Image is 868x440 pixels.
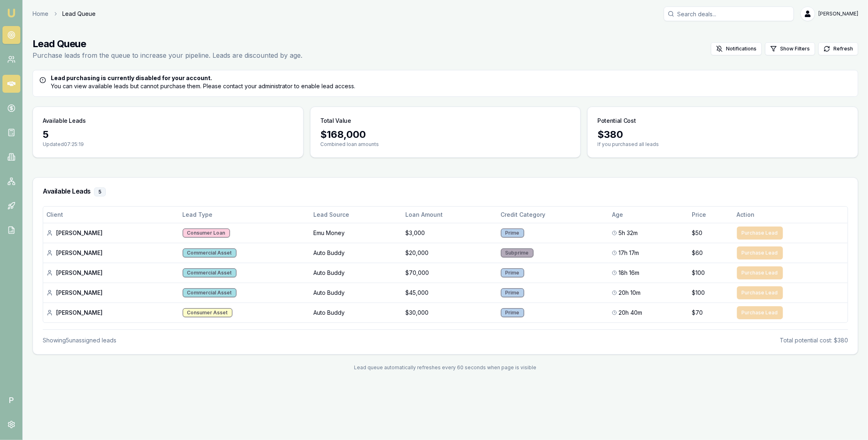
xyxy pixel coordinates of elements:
[597,128,848,141] div: $ 380
[619,249,639,257] span: 17h 17m
[179,207,310,223] th: Lead Type
[33,50,302,60] p: Purchase leads from the queue to increase your pipeline. Leads are discounted by age.
[33,37,302,50] h1: Lead Queue
[183,268,236,277] div: Commercial Asset
[501,308,524,317] div: Prime
[183,288,236,297] div: Commercial Asset
[320,141,571,148] p: Combined loan amounts
[46,289,176,297] div: [PERSON_NAME]
[310,303,402,322] td: Auto Buddy
[597,117,636,125] h3: Potential Cost
[320,117,351,125] h3: Total Value
[43,207,179,223] th: Client
[43,128,293,141] div: 5
[39,74,851,90] div: You can view available leads but cannot purchase them. Please contact your administrator to enabl...
[43,117,86,125] h3: Available Leads
[43,336,116,344] div: Showing 5 unassigned lead s
[94,187,106,196] div: 5
[183,248,236,257] div: Commercial Asset
[692,309,703,317] span: $70
[692,269,705,277] span: $100
[734,207,848,223] th: Action
[597,141,848,148] p: If you purchased all leads
[310,243,402,263] td: Auto Buddy
[692,289,705,297] span: $100
[609,207,689,223] th: Age
[320,128,571,141] div: $ 168,000
[711,42,762,55] button: Notifications
[765,42,815,55] button: Show Filters
[818,11,858,17] span: [PERSON_NAME]
[501,268,524,277] div: Prime
[33,10,96,18] nav: breadcrumb
[46,309,176,317] div: [PERSON_NAME]
[46,269,176,277] div: [PERSON_NAME]
[402,207,498,223] th: Loan Amount
[402,283,498,303] td: $45,000
[619,269,639,277] span: 18h 16m
[402,263,498,283] td: $70,000
[43,141,293,148] p: Updated 07:25:19
[62,10,96,18] span: Lead Queue
[402,223,498,243] td: $3,000
[33,364,858,371] div: Lead queue automatically refreshes every 60 seconds when page is visible
[33,10,48,18] a: Home
[501,229,524,237] div: Prime
[501,288,524,297] div: Prime
[310,207,402,223] th: Lead Source
[619,309,642,317] span: 20h 40m
[183,229,230,237] div: Consumer Loan
[310,223,402,243] td: Emu Money
[43,187,848,196] h3: Available Leads
[183,308,232,317] div: Consumer Asset
[664,7,794,21] input: Search deals
[501,248,533,257] div: Subprime
[46,249,176,257] div: [PERSON_NAME]
[310,263,402,283] td: Auto Buddy
[7,8,16,18] img: emu-icon-u.png
[619,229,638,237] span: 5h 32m
[402,243,498,263] td: $20,000
[692,229,702,237] span: $50
[689,207,734,223] th: Price
[818,42,858,55] button: Refresh
[46,229,176,237] div: [PERSON_NAME]
[498,207,609,223] th: Credit Category
[310,283,402,303] td: Auto Buddy
[402,303,498,322] td: $30,000
[2,391,20,409] span: P
[51,74,212,81] strong: Lead purchasing is currently disabled for your account.
[619,289,641,297] span: 20h 10m
[692,249,703,257] span: $60
[780,336,848,344] div: Total potential cost: $380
